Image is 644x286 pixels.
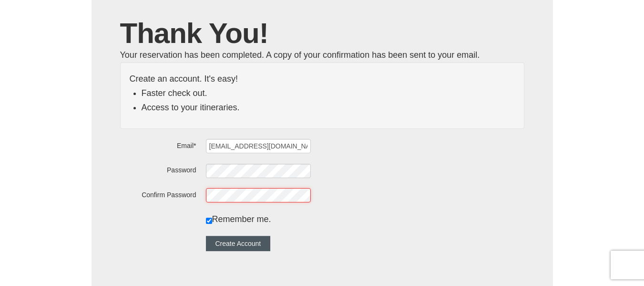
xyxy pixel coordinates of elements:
div: Your reservation has been completed. A copy of your confirmation has been sent to your email. [120,48,524,62]
button: Create Account [206,236,271,251]
label: Confirm Password [120,188,196,200]
input: Email* [206,139,311,153]
h1: Thank You! [120,19,524,48]
li: Access to your itineraries. [142,100,515,115]
div: Create an account. It's easy! [120,62,524,129]
label: Email* [120,138,196,150]
div: Remember me. [206,212,524,226]
label: Password [120,163,196,175]
li: Faster check out. [142,86,515,100]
